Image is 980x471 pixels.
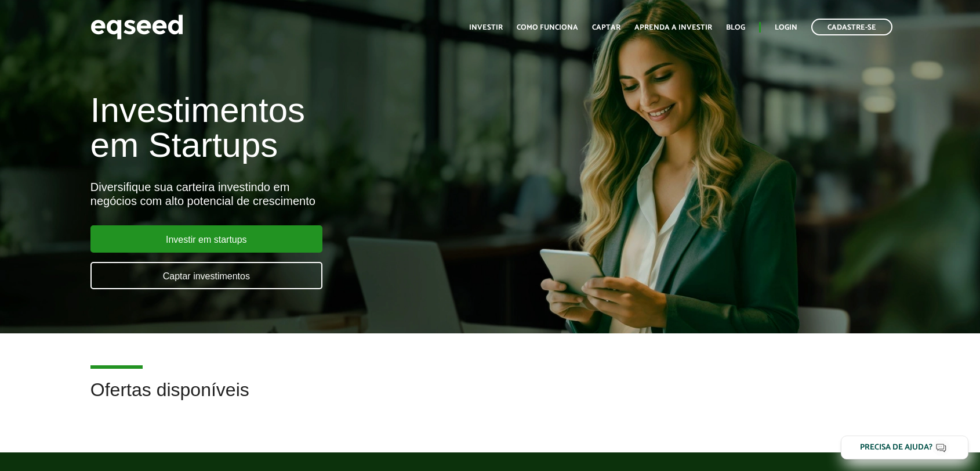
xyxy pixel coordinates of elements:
a: Aprenda a investir [634,24,712,31]
img: EqSeed [90,12,183,42]
a: Como funciona [517,24,578,31]
a: Captar investimentos [90,262,322,289]
div: Diversifique sua carteira investindo em negócios com alto potencial de crescimento [90,180,563,208]
a: Login [775,24,797,31]
h2: Ofertas disponíveis [90,380,890,418]
a: Investir em startups [90,225,322,253]
a: Cadastre-se [811,19,892,35]
a: Investir [469,24,503,31]
a: Blog [726,24,745,31]
a: Captar [592,24,620,31]
h1: Investimentos em Startups [90,93,563,163]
